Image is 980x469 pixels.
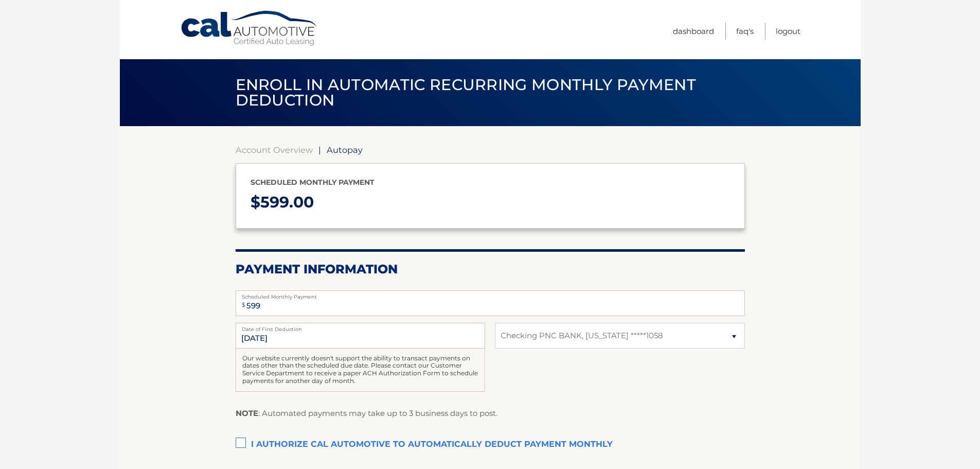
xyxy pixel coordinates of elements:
[236,75,696,110] span: Enroll in automatic recurring monthly payment deduction
[251,176,730,189] p: Scheduled monthly payment
[236,290,745,316] input: Payment Amount
[236,290,745,299] label: Scheduled Monthly Payment
[236,323,485,349] input: Payment Date
[776,23,800,40] a: Logout
[236,408,258,418] strong: NOTE
[236,435,745,455] label: I authorize cal automotive to automatically deduct payment monthly
[327,145,363,155] span: Autopay
[318,145,321,155] span: |
[239,293,248,317] span: $
[251,189,730,216] p: $
[260,193,314,212] span: 599.00
[736,23,754,40] a: FAQ's
[236,323,485,331] label: Date of First Deduction
[673,23,714,40] a: Dashboard
[236,145,313,155] a: Account Overview
[236,262,745,277] h2: Payment Information
[180,10,319,47] a: Cal Automotive
[236,407,497,420] p: : Automated payments may take up to 3 business days to post.
[236,349,485,392] div: Our website currently doesn't support the ability to transact payments on dates other than the sc...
